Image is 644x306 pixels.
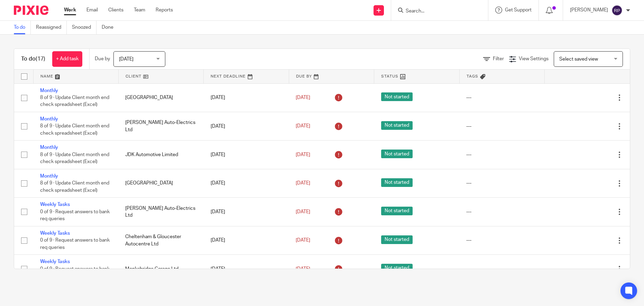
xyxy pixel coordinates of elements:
[204,141,289,169] td: [DATE]
[466,94,537,101] div: ---
[40,181,109,193] span: 8 of 9 · Update Client month end check spreadsheet (Excel)
[296,124,310,129] span: [DATE]
[40,88,58,93] a: Monthly
[36,56,45,62] span: (17)
[14,6,48,15] img: Pixie
[40,209,110,222] span: 0 of 9 · Request answers to bank req queries
[40,259,70,264] a: Weekly Tasks
[95,55,110,62] p: Due by
[381,207,413,215] span: Not started
[40,117,58,121] a: Monthly
[381,178,413,187] span: Not started
[381,264,413,272] span: Not started
[296,152,310,157] span: [DATE]
[36,21,67,34] a: Reassigned
[405,8,467,15] input: Search
[40,152,109,164] span: 8 of 9 · Update Client month end check spreadsheet (Excel)
[14,21,31,34] a: To do
[64,7,76,13] a: Work
[466,237,537,244] div: ---
[40,202,70,207] a: Weekly Tasks
[381,121,413,130] span: Not started
[119,57,134,62] span: [DATE]
[466,151,537,158] div: ---
[118,198,203,226] td: [PERSON_NAME] Auto-Electrics Ltd
[493,56,504,61] span: Filter
[118,83,203,112] td: [GEOGRAPHIC_DATA]
[505,8,532,12] span: Get Support
[40,145,58,150] a: Monthly
[204,112,289,140] td: [DATE]
[611,5,623,16] img: svg%3E
[381,235,413,244] span: Not started
[466,123,537,130] div: ---
[40,267,110,279] span: 0 of 9 · Request answers to bank req queries
[296,181,310,186] span: [DATE]
[381,92,413,101] span: Not started
[52,51,82,67] a: + Add task
[134,7,145,13] a: Team
[118,112,203,140] td: [PERSON_NAME] Auto-Electrics Ltd
[296,238,310,243] span: [DATE]
[519,56,549,61] span: View Settings
[102,21,119,34] a: Done
[118,169,203,197] td: [GEOGRAPHIC_DATA]
[467,74,478,78] span: Tags
[108,7,123,13] a: Clients
[204,83,289,112] td: [DATE]
[466,180,537,187] div: ---
[296,267,310,271] span: [DATE]
[40,174,58,179] a: Monthly
[296,95,310,100] span: [DATE]
[156,7,173,13] a: Reports
[21,55,45,63] h1: To do
[204,255,289,283] td: [DATE]
[40,95,109,107] span: 8 of 9 · Update Client month end check spreadsheet (Excel)
[204,169,289,197] td: [DATE]
[118,141,203,169] td: JDK Automotive Limited
[40,124,109,136] span: 8 of 9 · Update Client month end check spreadsheet (Excel)
[381,150,413,158] span: Not started
[296,209,310,214] span: [DATE]
[40,231,70,236] a: Weekly Tasks
[86,7,98,13] a: Email
[466,265,537,272] div: ---
[559,57,598,62] span: Select saved view
[40,238,110,250] span: 0 of 9 · Request answers to bank req queries
[118,226,203,254] td: Cheltenham & Gloucester Autocentre Ltd
[570,7,608,13] p: [PERSON_NAME]
[204,226,289,254] td: [DATE]
[118,255,203,283] td: Monksbridge Garage Ltd
[466,208,537,215] div: ---
[204,198,289,226] td: [DATE]
[72,21,96,34] a: Snoozed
